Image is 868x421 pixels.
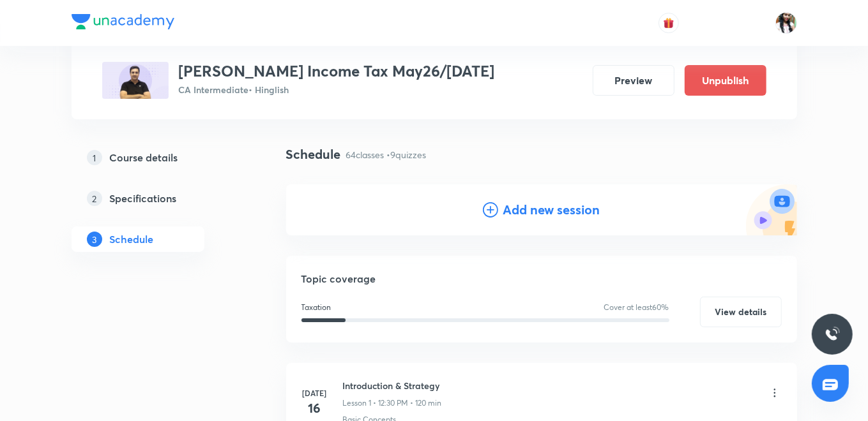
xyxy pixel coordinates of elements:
[659,13,679,33] button: avatar
[72,14,174,33] a: Company Logo
[286,145,341,164] h4: Schedule
[72,145,245,170] a: 1Course details
[685,65,766,96] button: Unpublish
[346,148,385,161] p: 64 classes
[179,62,495,80] h3: [PERSON_NAME] Income Tax May26/[DATE]
[87,191,102,206] p: 2
[87,232,102,247] p: 3
[387,148,427,161] p: • 9 quizzes
[110,232,154,247] h5: Schedule
[775,12,797,34] img: Bismita Dutta
[72,14,174,29] img: Company Logo
[746,184,797,235] img: Add
[72,186,245,211] a: 2Specifications
[110,150,178,165] h5: Course details
[343,379,442,392] h6: Introduction & Strategy
[301,271,782,286] h5: Topic coverage
[604,302,669,313] p: Cover at least 60 %
[102,62,169,99] img: AA3B51DF-D7C3-49E6-8123-C5A57DAB5E9B_plus.png
[663,17,674,29] img: avatar
[593,65,674,96] button: Preview
[179,83,495,96] p: CA Intermediate • Hinglish
[825,327,840,342] img: ttu
[503,200,600,219] h4: Add new session
[343,397,442,409] p: Lesson 1 • 12:30 PM • 120 min
[700,297,782,327] button: View details
[302,399,328,418] h4: 16
[110,191,177,206] h5: Specifications
[87,150,102,165] p: 1
[301,302,331,313] p: Taxation
[302,387,328,399] h6: [DATE]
